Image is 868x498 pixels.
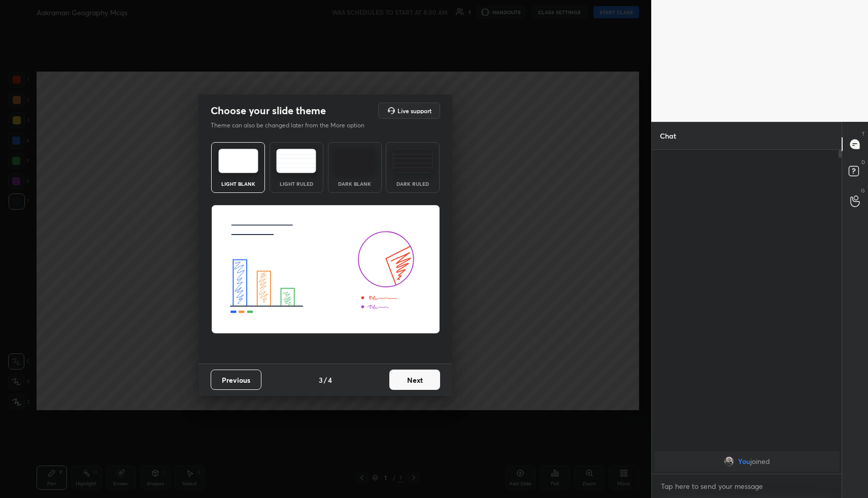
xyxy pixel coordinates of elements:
[861,158,865,166] p: D
[276,149,316,173] img: lightRuledTheme.5fabf969.svg
[211,205,440,334] img: lightThemeBanner.fbc32fad.svg
[319,375,323,385] h4: 3
[335,149,375,173] img: darkTheme.f0cc69e5.svg
[724,456,734,467] img: 2fdd300d0a60438a9566a832db643c4c.jpg
[389,370,440,390] button: Next
[218,181,258,186] div: Light Blank
[335,181,375,186] div: Dark Blank
[328,375,332,385] h4: 4
[738,457,750,466] span: You
[392,181,433,186] div: Dark Ruled
[393,149,433,173] img: darkRuledTheme.de295e13.svg
[218,149,258,173] img: lightTheme.e5ed3b09.svg
[211,104,326,117] h2: Choose your slide theme
[652,122,684,149] p: Chat
[397,108,431,114] h5: Live support
[211,370,261,390] button: Previous
[211,121,375,130] p: Theme can also be changed later from the More option
[324,375,327,385] h4: /
[750,457,770,466] span: joined
[861,187,865,194] p: G
[862,130,865,138] p: T
[276,181,317,186] div: Light Ruled
[652,449,842,474] div: grid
